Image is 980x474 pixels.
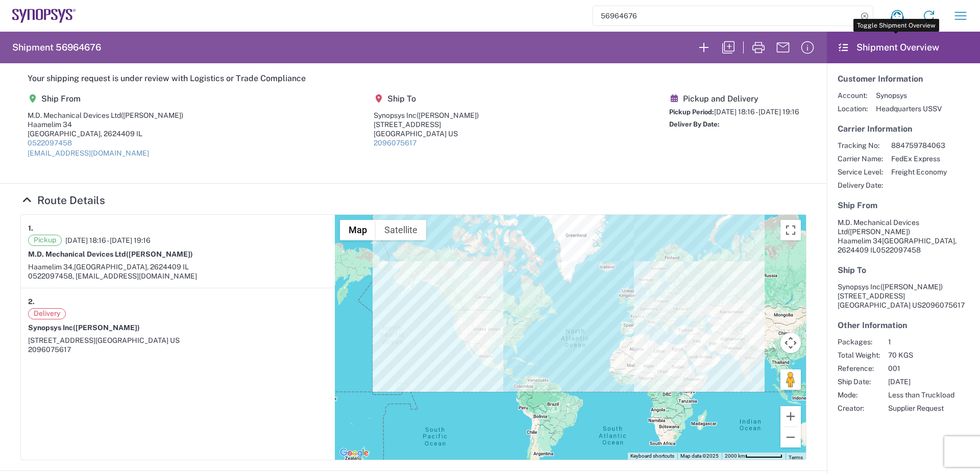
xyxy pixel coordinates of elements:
button: Show street map [340,220,376,240]
address: [GEOGRAPHIC_DATA] US [838,282,969,310]
a: 0522097458 [28,139,72,147]
span: ([PERSON_NAME]) [121,111,183,119]
span: M.D. Mechanical Devices Ltd [838,218,919,236]
div: [STREET_ADDRESS] [374,120,479,129]
h5: Carrier Information [838,124,969,134]
header: Shipment Overview [827,32,980,63]
button: Toggle fullscreen view [780,220,801,240]
h2: Shipment 56964676 [12,41,101,54]
div: [GEOGRAPHIC_DATA], 2624409 IL [28,129,183,138]
div: [GEOGRAPHIC_DATA] US [374,129,479,138]
button: Zoom in [780,406,801,427]
span: [DATE] 18:16 - [DATE] 19:16 [714,108,799,116]
button: Show satellite imagery [376,220,426,240]
span: 884759784063 [891,141,947,150]
span: 70 KGS [888,351,954,360]
button: Map Scale: 2000 km per 69 pixels [722,453,786,460]
button: Zoom out [780,427,801,447]
span: Total Weight: [838,351,880,360]
address: [GEOGRAPHIC_DATA], 2624409 IL [838,218,969,255]
span: Freight Economy [891,167,947,177]
span: Service Level: [838,167,883,177]
span: Location: [838,104,868,113]
span: ([PERSON_NAME]) [416,111,479,119]
h5: Customer Information [838,74,969,84]
span: 1 [888,337,954,346]
div: 0522097458, [EMAIL_ADDRESS][DOMAIN_NAME] [28,271,328,281]
button: Keyboard shortcuts [630,453,674,460]
span: ([PERSON_NAME]) [73,323,140,332]
button: Map camera controls [780,333,801,353]
h5: Pickup and Delivery [669,94,799,104]
span: 001 [888,364,954,373]
span: Haamelim 34 [838,237,882,245]
span: Haamelim 34, [28,263,74,271]
a: Terms [789,455,803,460]
h5: Your shipping request is under review with Logistics or Trade Compliance [28,73,799,83]
span: Deliver By Date: [669,120,720,128]
span: Packages: [838,337,880,346]
span: 2096075617 [922,301,965,309]
h5: Ship To [838,265,969,275]
div: Synopsys Inc [374,111,479,120]
span: [DATE] [888,377,954,386]
strong: 1. [28,222,33,235]
span: Creator: [838,404,880,413]
a: Hide Details [20,194,105,207]
span: 2000 km [725,453,745,459]
span: Supplier Request [888,404,954,413]
a: [EMAIL_ADDRESS][DOMAIN_NAME] [28,149,149,157]
a: Open this area in Google Maps (opens a new window) [337,446,371,460]
span: Delivery Date: [838,181,883,190]
span: ([PERSON_NAME]) [848,228,910,236]
span: [DATE] 18:16 - [DATE] 19:16 [65,236,151,245]
span: Pickup Period: [669,108,714,116]
input: Shipment, tracking or reference number [593,6,857,26]
img: Google [337,446,371,460]
div: 2096075617 [28,345,328,354]
span: Delivery [28,308,66,319]
a: 2096075617 [374,139,416,147]
span: FedEx Express [891,154,947,163]
span: Tracking No: [838,141,883,150]
strong: M.D. Mechanical Devices Ltd [28,250,193,258]
span: Less than Truckload [888,390,954,400]
h5: Ship From [838,201,969,210]
strong: Synopsys Inc [28,323,140,332]
span: Synopsys [876,91,942,100]
span: ([PERSON_NAME]) [880,283,943,291]
span: Pickup [28,235,62,246]
span: Reference: [838,364,880,373]
span: [GEOGRAPHIC_DATA] US [95,336,180,344]
button: Drag Pegman onto the map to open Street View [780,369,801,390]
div: Haamelim 34 [28,120,183,129]
span: ([PERSON_NAME]) [126,250,193,258]
span: 0522097458 [876,246,921,254]
span: Mode: [838,390,880,400]
span: [STREET_ADDRESS] [28,336,95,344]
span: Account: [838,91,868,100]
span: [GEOGRAPHIC_DATA], 2624409 IL [74,263,189,271]
span: Headquarters USSV [876,104,942,113]
span: Map data ©2025 [680,453,719,459]
h5: Ship From [28,94,183,104]
div: M.D. Mechanical Devices Ltd [28,111,183,120]
span: Ship Date: [838,377,880,386]
span: Synopsys Inc [STREET_ADDRESS] [838,283,943,300]
span: Carrier Name: [838,154,883,163]
h5: Ship To [374,94,479,104]
strong: 2. [28,295,35,308]
h5: Other Information [838,320,969,330]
